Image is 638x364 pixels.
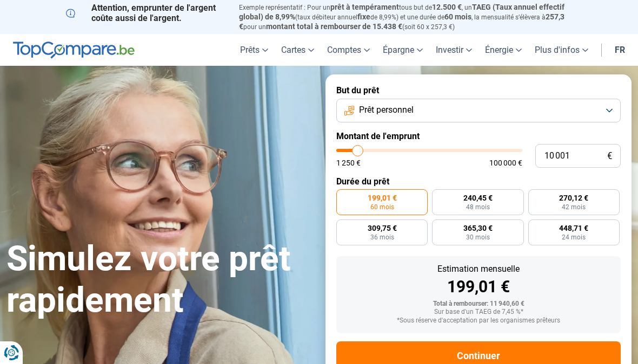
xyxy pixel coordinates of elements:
[345,300,612,308] div: Total à rembourser: 11 940,60 €
[607,152,612,161] span: €
[370,204,394,210] span: 60 mois
[239,3,564,21] span: TAEG (Taux annuel effectif global) de 8,99%
[432,3,462,11] span: 12.500 €
[370,234,394,241] span: 36 mois
[336,131,621,141] label: Montant de l'emprunt
[357,12,370,21] span: fixe
[359,104,414,116] span: Prêt personnel
[336,159,361,167] span: 1 250 €
[463,194,493,202] span: 240,45 €
[266,22,402,31] span: montant total à rembourser de 15.438 €
[466,204,490,210] span: 48 mois
[345,317,612,325] div: *Sous réserve d'acceptation par les organismes prêteurs
[376,34,429,66] a: Épargne
[336,176,621,187] label: Durée du prêt
[562,234,586,241] span: 24 mois
[336,99,621,122] button: Prêt personnel
[239,12,564,31] span: 257,3 €
[463,224,493,232] span: 365,30 €
[466,234,490,241] span: 30 mois
[330,3,399,11] span: prêt à tempérament
[528,34,595,66] a: Plus d'infos
[429,34,478,66] a: Investir
[321,34,376,66] a: Comptes
[478,34,528,66] a: Énergie
[368,224,397,232] span: 309,75 €
[13,42,135,59] img: TopCompare
[559,224,588,232] span: 448,71 €
[368,194,397,202] span: 199,01 €
[608,34,632,66] a: fr
[489,159,522,167] span: 100 000 €
[234,34,275,66] a: Prêts
[345,279,612,295] div: 199,01 €
[66,3,226,23] p: Attention, emprunter de l'argent coûte aussi de l'argent.
[345,308,612,316] div: Sur base d'un TAEG de 7,45 %*
[562,204,586,210] span: 42 mois
[345,265,612,273] div: Estimation mensuelle
[444,12,471,21] span: 60 mois
[275,34,321,66] a: Cartes
[239,3,572,31] p: Exemple représentatif : Pour un tous but de , un (taux débiteur annuel de 8,99%) et une durée de ...
[336,85,621,95] label: But du prêt
[6,238,313,321] h1: Simulez votre prêt rapidement
[559,194,588,202] span: 270,12 €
